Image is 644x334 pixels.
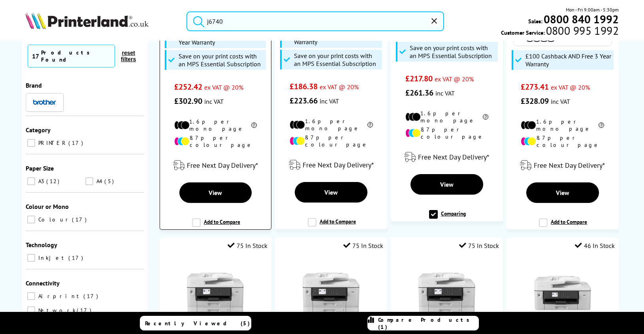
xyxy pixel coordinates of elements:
div: Products Found [41,49,111,63]
label: Add to Compare [192,218,240,233]
span: £186.38 [290,81,318,92]
a: 0800 840 1992 [542,15,619,23]
span: Save on your print costs with an MPS Essential Subscription [179,52,264,68]
span: Save on your print costs with an MPS Essential Subscription [294,52,380,68]
input: PRINTER 17 [27,139,35,147]
span: £223.66 [290,96,318,106]
div: 75 In Stock [459,242,499,250]
li: 8.7p per colour page [290,134,373,148]
span: £252.42 [174,82,202,92]
label: Comparing [429,210,466,225]
img: Brother-MFC-J6540DW-Front-Small.jpg [533,263,592,323]
input: A4 5 [85,177,93,185]
li: 8.7p per colour page [174,134,257,148]
b: 0800 840 1992 [544,12,619,26]
span: £217.80 [405,73,433,84]
a: View [526,182,599,203]
a: Printerland Logo [25,12,177,31]
input: Airprint 17 [27,292,35,300]
span: A3 [36,178,45,185]
span: £302.90 [174,96,202,106]
a: View [295,182,367,203]
span: inc VAT [435,89,455,97]
span: £273.41 [521,82,549,92]
span: Inkjet [36,254,68,261]
label: Add to Compare [308,218,356,233]
span: Sales: [528,17,542,25]
input: Inkjet 17 [27,254,35,262]
input: Colour 17 [27,216,35,223]
span: Customer Service: [501,27,619,36]
span: £100 Cashback AND Free 3 Year Warranty [525,52,612,68]
span: PRINTER [36,139,68,146]
input: Search product or brand [186,11,444,31]
span: Free Next Day Delivery* [303,160,374,169]
span: Colour [36,216,71,223]
span: ex VAT @ 20% [204,83,243,91]
span: View [209,189,222,197]
li: 1.6p per mono page [405,110,489,124]
a: View [179,182,252,203]
li: 1.6p per mono page [290,118,373,132]
span: £328.09 [521,96,549,106]
span: Connectivity [26,279,60,287]
div: 75 In Stock [343,242,383,250]
span: Free Next Day Delivery* [187,161,258,170]
span: 5 [104,178,116,185]
span: 17 [68,139,85,146]
span: £261.36 [405,88,433,98]
input: A3 12 [27,177,35,185]
span: View [324,188,338,196]
button: reset filters [115,49,142,63]
img: Brother [33,99,56,105]
span: 0800 995 1992 [545,27,619,34]
li: 8.7p per colour page [405,126,489,140]
span: View [556,189,569,197]
span: Brand [26,81,42,89]
span: ex VAT @ 20% [551,83,590,91]
div: 46 In Stock [575,242,615,250]
span: ex VAT @ 20% [435,75,474,83]
div: modal_delivery [510,154,614,176]
span: Mon - Fri 9:00am - 5:30pm [566,6,619,13]
span: 17 [72,216,89,223]
span: Free Next Day Delivery* [418,152,489,161]
span: Network [36,307,76,314]
span: Airprint [36,293,83,300]
span: inc VAT [551,98,570,105]
span: View [440,180,454,188]
span: Recently Viewed (5) [145,320,250,327]
img: Brother-MFC-J6940DW-Front-Small.jpg [186,263,245,323]
li: 8.7p per colour page [521,134,604,148]
li: 1.6p per mono page [174,118,257,132]
span: Technology [26,241,57,249]
input: Network 17 [27,306,35,314]
a: Recently Viewed (5) [140,316,251,330]
span: 17 [83,293,100,300]
span: 17 [77,307,93,314]
span: A4 [94,178,104,185]
img: Brother-MFC-J6940DW-Front-Small.jpg [301,263,361,323]
span: ex VAT @ 20% [320,83,359,91]
span: 17 [32,52,39,60]
label: Add to Compare [539,218,587,233]
span: Free Next Day Delivery* [534,161,605,170]
span: inc VAT [204,98,224,105]
img: Brother-MFC-J6940DW-Front-Small.jpg [417,263,476,323]
div: 75 In Stock [228,242,267,250]
img: Printerland Logo [25,12,149,29]
span: Colour or Mono [26,203,69,210]
a: View [411,174,483,195]
span: 17 [68,254,85,261]
a: Compare Products (1) [367,316,479,330]
div: modal_delivery [279,154,383,176]
div: modal_delivery [164,154,267,176]
li: 1.6p per mono page [521,118,604,132]
span: inc VAT [320,97,339,105]
span: Paper Size [26,164,54,172]
div: modal_delivery [395,146,499,168]
span: Save on your print costs with an MPS Essential Subscription [410,44,496,60]
span: Compare Products (1) [378,316,478,330]
span: 12 [46,178,61,185]
span: Category [26,126,51,134]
